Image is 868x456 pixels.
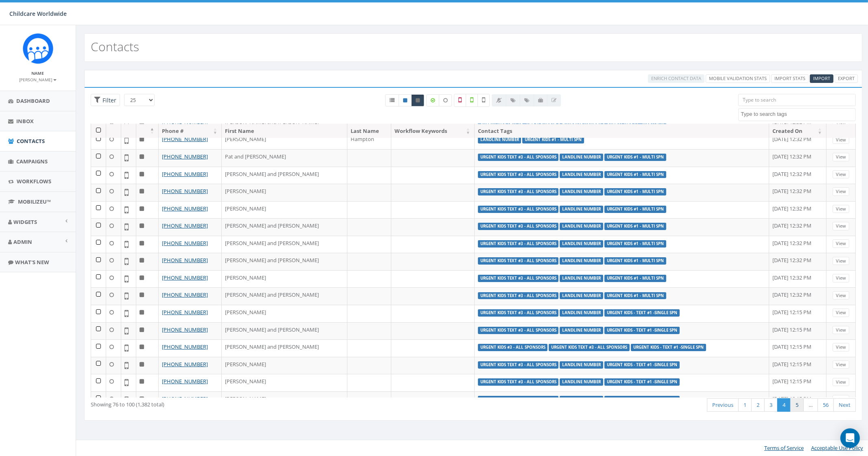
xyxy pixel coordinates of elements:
[833,395,849,404] a: View
[222,391,347,409] td: [PERSON_NAME]
[222,287,347,305] td: [PERSON_NAME] and [PERSON_NAME]
[833,360,849,369] a: View
[478,154,559,161] label: Urgent Kids Text #3 - All Sponsors
[706,74,770,83] a: Mobile Validation Stats
[604,361,680,369] label: Urgent Kids - Text #1 -Single Spn
[222,253,347,270] td: [PERSON_NAME] and [PERSON_NAME]
[162,360,208,368] a: [PHONE_NUMBER]
[769,201,827,219] td: [DATE] 12:32 PM
[162,170,208,178] a: [PHONE_NUMBER]
[833,398,856,412] a: Next
[20,77,57,83] small: [PERSON_NAME]
[833,343,849,352] a: View
[162,378,208,385] a: [PHONE_NUMBER]
[813,75,830,81] span: CSV files only
[818,398,834,412] a: 56
[604,171,666,178] label: Urgent Kids #1 - Multi Spn
[478,327,559,334] label: Urgent Kids Text #3 - All Sponsors
[813,75,830,81] span: Import
[604,154,666,161] label: Urgent Kids #1 - Multi Spn
[13,238,32,245] span: Admin
[738,94,855,106] input: Type to search
[810,74,833,83] a: Import
[162,205,208,212] a: [PHONE_NUMBER]
[833,205,849,213] a: View
[833,187,849,196] a: View
[426,94,439,106] label: Data Enriched
[478,292,559,300] label: Urgent Kids Text #3 - All Sponsors
[162,326,208,333] a: [PHONE_NUMBER]
[769,167,827,184] td: [DATE] 12:32 PM
[738,398,752,412] a: 1
[478,94,490,107] label: Not Validated
[769,124,827,138] th: Created On: activate to sort column ascending
[222,149,347,167] td: Pat and [PERSON_NAME]
[16,117,34,125] span: Inbox
[835,74,858,83] a: Export
[478,344,548,351] label: Urgent Kids #3 - All Sponsors
[347,132,391,149] td: Hampton
[478,361,559,369] label: Urgent Kids Text #3 - All Sponsors
[222,357,347,374] td: [PERSON_NAME]
[790,398,804,412] a: 5
[833,378,849,387] a: View
[741,111,855,118] textarea: Search
[399,94,412,106] a: Active
[769,253,827,270] td: [DATE] 12:32 PM
[478,396,559,403] label: Urgent Kids Text #3 - All Sponsors
[416,98,420,103] i: This phone number is unsubscribed and has opted-out of all texts.
[478,309,559,317] label: Urgent Kids Text #3 - All Sponsors
[604,378,680,386] label: Urgent Kids - Text #1 -Single Spn
[403,98,407,103] i: This phone number is subscribed and will receive texts.
[222,167,347,184] td: [PERSON_NAME] and [PERSON_NAME]
[833,136,849,144] a: View
[769,218,827,236] td: [DATE] 12:32 PM
[16,97,50,104] span: Dashboard
[833,274,849,282] a: View
[560,361,603,369] label: landline number
[560,292,603,300] label: landline number
[439,94,452,106] label: Data not Enriched
[811,444,863,452] a: Acceptable Use Policy
[604,396,680,403] label: Urgent Kids - Text #1 -Single Spn
[604,257,666,265] label: Urgent Kids #1 - Multi Spn
[833,257,849,265] a: View
[631,344,706,351] label: Urgent Kids - Text #1 -Single Spn
[18,198,51,205] span: MobilizeU™
[769,357,827,374] td: [DATE] 12:15 PM
[162,187,208,195] a: [PHONE_NUMBER]
[833,222,849,230] a: View
[391,124,474,138] th: Workflow Keywords: activate to sort column ascending
[159,124,222,138] th: Phone #: activate to sort column ascending
[222,305,347,322] td: [PERSON_NAME]
[162,135,208,143] a: [PHONE_NUMBER]
[833,239,849,248] a: View
[385,94,399,106] a: All contacts
[162,153,208,160] a: [PHONE_NUMBER]
[560,327,603,334] label: landline number
[100,96,116,104] span: Filter
[91,94,120,106] span: Advance Filter
[560,257,603,265] label: landline number
[222,236,347,253] td: [PERSON_NAME] and [PERSON_NAME]
[604,292,666,300] label: Urgent Kids #1 - Multi Spn
[604,188,666,195] label: Urgent Kids #1 - Multi Spn
[833,170,849,179] a: View
[17,137,45,145] span: Contacts
[560,378,603,386] label: landline number
[803,398,818,412] a: …
[478,257,559,265] label: Urgent Kids Text #3 - All Sponsors
[604,206,666,213] label: Urgent Kids #1 - Multi Spn
[17,178,51,185] span: Workflows
[769,322,827,340] td: [DATE] 12:15 PM
[751,398,765,412] a: 2
[16,158,48,165] span: Campaigns
[560,154,603,161] label: landline number
[769,287,827,305] td: [DATE] 12:32 PM
[604,309,680,317] label: Urgent Kids - Text #1 -Single Spn
[769,339,827,357] td: [DATE] 12:15 PM
[222,322,347,340] td: [PERSON_NAME] and [PERSON_NAME]
[10,10,67,17] span: Childcare Worldwide
[15,258,49,266] span: What's New
[560,309,603,317] label: landline number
